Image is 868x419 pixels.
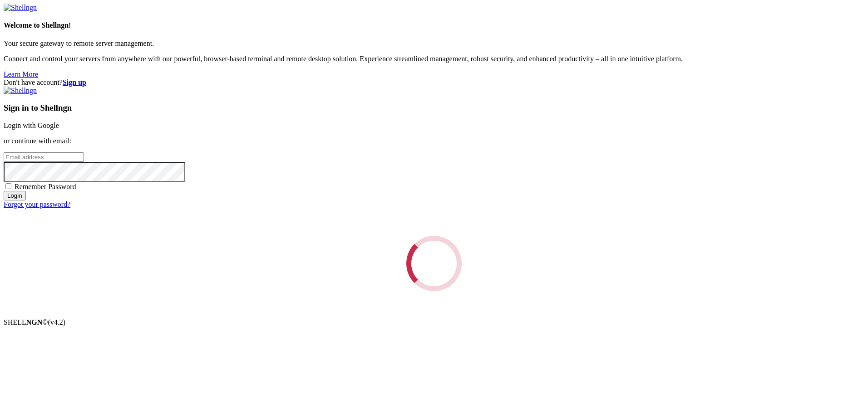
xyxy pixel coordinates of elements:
input: Remember Password [5,183,11,189]
p: Your secure gateway to remote server management. [4,39,864,48]
input: Login [4,191,26,200]
img: Shellngn [4,4,37,12]
span: Remember Password [15,183,76,190]
h3: Sign in to Shellngn [4,103,864,113]
div: Don't have account? [4,78,864,87]
a: Learn More [4,70,38,78]
img: Shellngn [4,87,37,95]
p: Connect and control your servers from anywhere with our powerful, browser-based terminal and remo... [4,55,864,63]
h4: Welcome to Shellngn! [4,21,864,29]
a: Sign up [63,78,86,86]
a: Login with Google [4,122,59,129]
a: Forgot your password? [4,200,70,208]
span: SHELL © [4,318,65,326]
p: or continue with email: [4,137,864,145]
span: 4.2.0 [48,318,66,326]
b: NGN [26,318,43,326]
input: Email address [4,152,84,162]
div: Loading... [404,233,464,293]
